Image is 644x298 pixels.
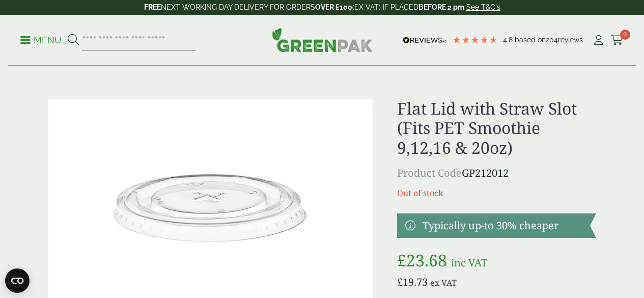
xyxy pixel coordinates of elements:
img: GreenPak Supplies [272,28,373,52]
bdi: 19.73 [397,275,428,289]
bdi: 23.68 [397,249,447,271]
span: Based on [515,36,546,44]
div: 4.79 Stars [452,35,498,44]
span: reviews [558,36,583,44]
h1: Flat Lid with Straw Slot (Fits PET Smoothie 9,12,16 & 20oz) [397,99,596,157]
p: Out of stock [397,187,596,199]
span: ex VAT [430,277,457,288]
span: Product Code [397,166,462,180]
span: £ [397,275,403,289]
img: REVIEWS.io [403,37,447,44]
span: 4.8 [503,36,515,44]
span: inc VAT [451,256,487,269]
strong: OVER £100 [315,3,352,11]
strong: FREE [144,3,161,11]
strong: BEFORE 2 pm [418,3,464,11]
span: £ [397,249,406,271]
span: 0 [620,30,630,40]
i: Cart [611,35,624,45]
a: 0 [611,33,624,48]
button: Open CMP widget [5,268,30,293]
p: Menu [20,34,62,46]
i: My Account [592,35,605,45]
p: GP212012 [397,166,596,181]
a: Menu [20,34,62,44]
span: 204 [546,36,558,44]
a: See T&C's [466,3,500,11]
